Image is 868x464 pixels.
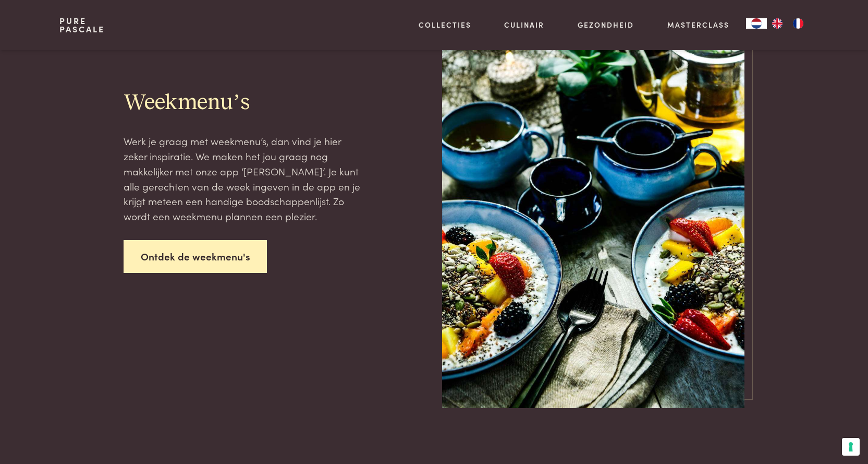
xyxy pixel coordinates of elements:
[788,18,809,29] a: FR
[124,89,362,117] h2: Weekmenu’s
[419,19,471,30] a: Collecties
[124,134,362,223] p: Werk je graag met weekmenu’s, dan vind je hier zeker inspiratie. We maken het jou graag nog makke...
[124,240,267,273] a: Ontdek de weekmenu's
[842,438,860,456] button: Uw voorkeuren voor toestemming voor trackingtechnologieën
[578,19,634,30] a: Gezondheid
[504,19,544,30] a: Culinair
[767,18,788,29] a: EN
[667,19,729,30] a: Masterclass
[746,18,767,29] div: Language
[767,18,809,29] ul: Language list
[746,18,767,29] a: NL
[746,18,809,29] aside: Language selected: Nederlands
[59,17,105,33] a: PurePascale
